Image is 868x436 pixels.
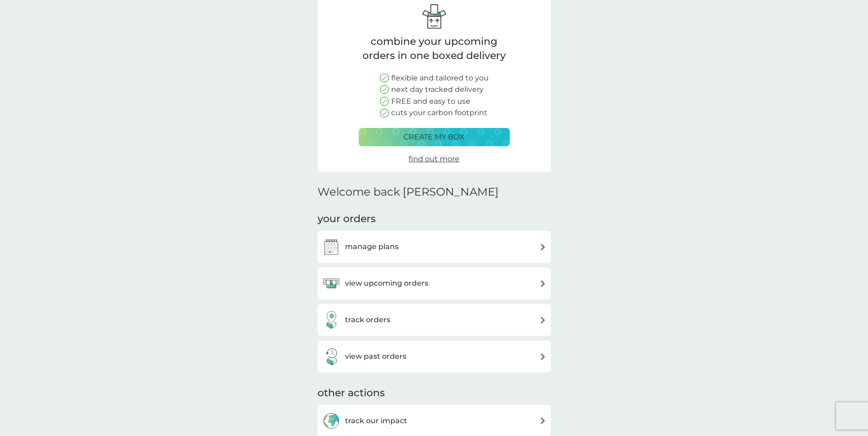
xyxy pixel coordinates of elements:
[318,186,499,199] h2: Welcome back [PERSON_NAME]
[391,72,489,84] p: flexible and tailored to you
[359,35,510,63] p: combine your upcoming orders in one boxed delivery
[409,153,459,165] a: find out more
[539,244,546,250] img: arrow right
[345,351,406,362] h3: view past orders
[391,96,470,107] p: FREE and easy to use
[359,128,510,146] button: create my box
[345,415,407,427] h3: track our impact
[345,241,399,253] h3: manage plans
[539,317,546,324] img: arrow right
[404,131,464,143] p: create my box
[539,353,546,360] img: arrow right
[345,314,390,326] h3: track orders
[391,107,487,119] p: cuts your carbon footprint
[391,84,484,96] p: next day tracked delivery
[539,417,546,424] img: arrow right
[318,386,385,400] h3: other actions
[318,212,376,226] h3: your orders
[345,277,428,289] h3: view upcoming orders
[409,154,459,163] span: find out more
[539,280,546,287] img: arrow right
